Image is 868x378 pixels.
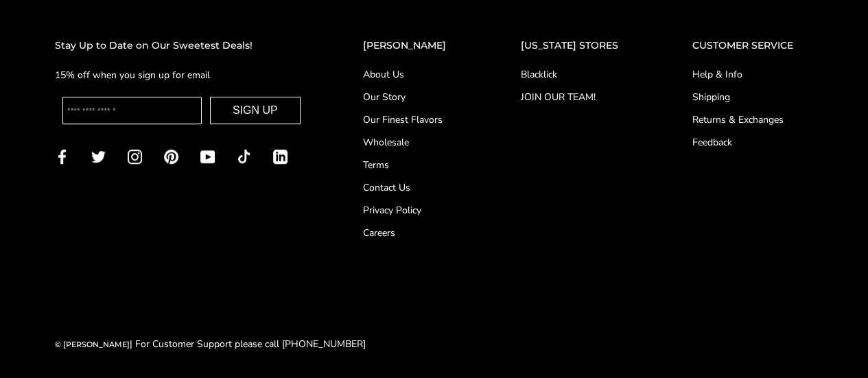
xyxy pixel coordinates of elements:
h2: CUSTOMER SERVICE [692,38,813,54]
a: Facebook [55,148,69,164]
a: Privacy Policy [363,203,466,217]
a: YouTube [200,148,215,164]
a: Careers [363,226,466,240]
h2: Stay Up to Date on Our Sweetest Deals! [55,38,308,54]
button: SIGN UP [210,97,301,124]
a: Pinterest [164,148,178,164]
a: TikTok [237,148,251,164]
input: Enter your email [62,97,202,124]
a: About Us [363,67,466,82]
a: © [PERSON_NAME] [55,340,130,349]
a: Contact Us [363,180,466,195]
a: Wholesale [363,135,466,150]
a: Shipping [692,90,813,104]
div: | For Customer Support please call [PHONE_NUMBER] [55,336,366,352]
p: 15% off when you sign up for email [55,67,308,83]
a: Our Story [363,90,466,104]
a: LinkedIn [273,148,288,164]
a: Feedback [692,135,813,150]
a: Twitter [91,148,106,164]
a: JOIN OUR TEAM! [520,90,637,104]
a: Instagram [128,148,142,164]
a: Our Finest Flavors [363,113,466,127]
a: Blacklick [520,67,637,82]
a: Help & Info [692,67,813,82]
h2: [US_STATE] STORES [520,38,637,54]
a: Returns & Exchanges [692,113,813,127]
a: Terms [363,158,466,172]
h2: [PERSON_NAME] [363,38,466,54]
